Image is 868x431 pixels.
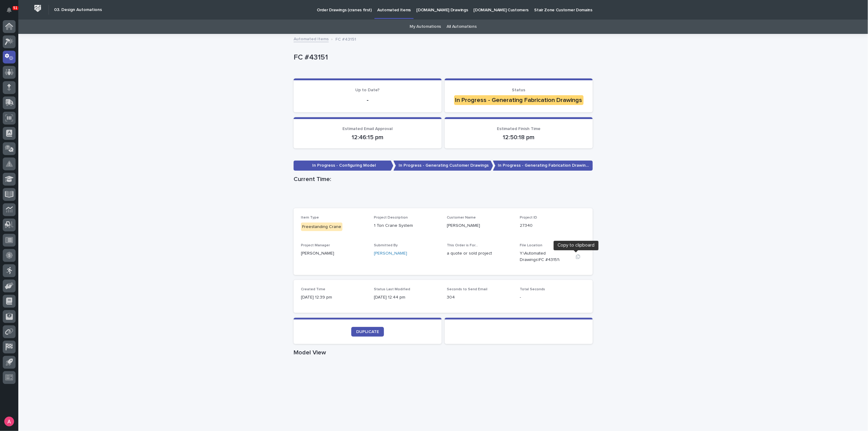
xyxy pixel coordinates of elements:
[447,216,476,219] span: Customer Name
[301,250,367,257] p: [PERSON_NAME]
[301,244,330,247] span: Project Manager
[356,88,380,92] span: Up to Date?
[301,96,434,104] p: -
[374,244,398,247] span: Submitted By
[301,134,434,141] p: 12:46:15 pm
[374,223,439,229] p: 1 Ton Crane System
[520,288,545,291] span: Total Seconds
[54,7,102,13] h2: 03. Design Automations
[447,250,512,257] p: a quote or sold project
[335,35,356,42] p: FC #43151
[294,349,593,356] h1: Model View
[301,288,325,291] span: Created Time
[8,7,16,17] div: Notifications51
[32,3,43,14] img: Workspace Logo
[393,161,493,171] p: In Progress - Generating Customer Drawings
[294,35,329,42] a: Automated Items
[447,20,476,34] a: All Automations
[497,127,541,131] span: Estimated Finish Time
[301,294,367,301] p: [DATE] 12:39 pm
[374,288,410,291] span: Status Last Modified
[356,330,379,334] span: DUPLICATE
[3,4,16,16] button: Notifications
[520,244,542,247] span: File Location
[374,250,407,257] a: [PERSON_NAME]
[294,53,590,62] p: FC #43151
[520,294,585,301] p: -
[520,250,571,263] : Y:\Automated Drawings\FC #43151\
[3,415,16,428] button: users-avatar
[493,161,593,171] p: In Progress - Generating Fabrication Drawings
[374,216,408,219] span: Project Description
[447,223,512,229] p: [PERSON_NAME]
[294,161,393,171] p: In Progress - Configuring Model
[374,294,439,301] p: [DATE] 12:44 pm
[454,95,584,105] div: In Progress - Generating Fabrication Drawings
[301,216,319,219] span: Item Type
[447,288,487,291] span: Seconds to Send Email
[410,20,441,34] a: My Automations
[452,134,585,141] p: 12:50:18 pm
[13,6,17,10] p: 51
[520,223,585,229] p: 27340
[301,223,342,231] div: Freestanding Crane
[447,244,478,247] span: This Order is For...
[294,185,593,208] iframe: Current Time:
[351,327,384,337] a: DUPLICATE
[294,176,593,183] h1: Current Time:
[520,216,537,219] span: Project ID
[343,127,393,131] span: Estimated Email Approval
[512,88,526,92] span: Status
[447,294,512,301] p: 304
